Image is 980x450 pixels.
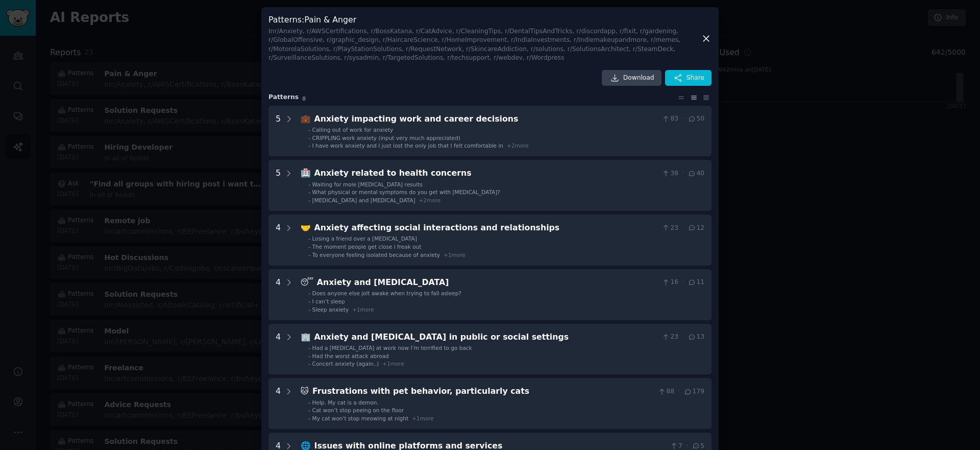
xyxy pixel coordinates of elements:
div: - [308,298,310,305]
span: + 1 more [352,306,374,313]
div: - [308,290,310,297]
span: Pattern s [268,93,299,102]
div: - [308,251,310,258]
div: 5 [276,167,281,204]
span: · [682,224,684,233]
div: - [308,181,310,188]
div: - [308,352,310,360]
div: In r/Anxiety, r/AWSCertifications, r/BossKatana, r/CatAdvice, r/CleaningTips, r/DentalTipsAndTric... [268,27,701,63]
span: 179 [683,387,704,396]
span: · [682,169,684,178]
span: [MEDICAL_DATA] and [MEDICAL_DATA] [312,197,415,203]
span: 8 [302,96,306,102]
div: 4 [276,222,281,258]
span: + 1 more [412,415,434,421]
span: Had a [MEDICAL_DATA] at work now I’m terrified to go back [312,345,472,351]
div: - [308,235,310,242]
div: - [308,360,310,367]
span: · [678,387,680,396]
span: 11 [688,278,704,287]
div: Anxiety and [MEDICAL_DATA] in public or social settings [314,331,658,344]
span: 13 [688,333,704,342]
span: · [682,114,684,124]
span: 23 [661,333,678,342]
span: What physical or mental symptoms do you get with [MEDICAL_DATA]? [312,189,500,195]
span: + 1 more [382,361,404,367]
span: Does anyone else jolt awake when trying to fall asleep? [312,290,461,296]
div: Anxiety and [MEDICAL_DATA] [317,276,658,289]
div: - [308,197,310,204]
span: + 1 more [444,252,465,258]
span: + 2 more [419,197,440,203]
span: 38 [661,169,678,178]
div: Anxiety impacting work and career decisions [314,113,658,126]
div: 5 [276,113,281,150]
span: 40 [688,169,704,178]
span: 🤝 [301,223,311,232]
span: 23 [661,224,678,233]
div: 4 [276,276,281,313]
span: 🏥 [301,168,311,178]
span: The moment people get close i freak out [312,244,422,250]
div: 4 [276,331,281,368]
span: Share [687,74,704,83]
span: I can’t sleep [312,298,345,304]
span: Help. My cat is a demon. [312,399,379,406]
div: - [308,243,310,250]
div: - [308,188,310,196]
div: - [308,134,310,141]
span: Concert anxiety (again..) [312,361,379,367]
span: 😴 [301,277,313,287]
span: 💼 [301,114,311,124]
span: Losing a friend over a [MEDICAL_DATA] [312,235,417,242]
span: Calling out of work for anxiety [312,127,394,133]
div: - [308,407,310,414]
span: · [682,333,684,342]
span: To everyone feeling isolated because of anxiety [312,252,440,258]
div: - [308,344,310,351]
div: 4 [276,385,281,422]
span: 🐱 [301,386,309,396]
span: CRIPPLING work anxiety (input very much appreciated) [312,135,460,141]
span: 88 [657,387,674,396]
span: I have work anxiety and I just lost the only job that I felt comfortable in [312,143,503,149]
span: Sleep anxiety [312,306,349,313]
span: 16 [661,278,678,287]
span: · [682,278,684,287]
a: Download [602,70,661,86]
div: Anxiety affecting social interactions and relationships [314,222,658,234]
div: - [308,399,310,406]
div: - [308,415,310,422]
span: Had the worst attack abroad [312,353,389,359]
button: Share [665,70,712,86]
span: Waiting for mole [MEDICAL_DATA] results [312,181,423,187]
span: + 2 more [507,143,529,149]
div: - [308,306,310,313]
span: 12 [688,224,704,233]
span: My cat won't stop meowing at night [312,415,408,421]
span: Cat won’t stop peeing on the floor [312,407,404,413]
div: - [308,126,310,133]
h3: Patterns : Pain & Anger [268,14,701,63]
div: Frustrations with pet behavior, particularly cats [312,385,654,398]
span: 🏢 [301,332,311,342]
div: - [308,142,310,149]
span: 50 [688,114,704,124]
div: Anxiety related to health concerns [314,167,658,180]
span: 83 [661,114,678,124]
span: Download [623,74,654,83]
